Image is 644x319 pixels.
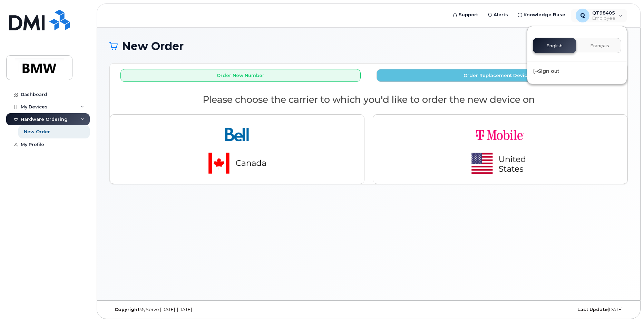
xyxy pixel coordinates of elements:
img: bell-18aeeabaf521bd2b78f928a02ee3b89e57356879d39bd386a17a7cccf8069aed.png [189,120,285,178]
span: Français [590,43,609,49]
h1: New Order [109,40,628,52]
button: Order Replacement Device [377,69,617,82]
iframe: Messenger Launcher [614,289,639,314]
h2: Please choose the carrier to which you'd like to order the new device on [110,95,627,105]
button: Order New Number [120,69,361,82]
img: t-mobile-78392d334a420d5b7f0e63d4fa81f6287a21d394dc80d677554bb55bbab1186f.png [452,120,548,178]
strong: Copyright [115,307,139,312]
div: Sign out [527,65,627,78]
div: [DATE] [455,307,628,312]
div: MyServe [DATE]–[DATE] [109,307,282,312]
strong: Last Update [577,307,608,312]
